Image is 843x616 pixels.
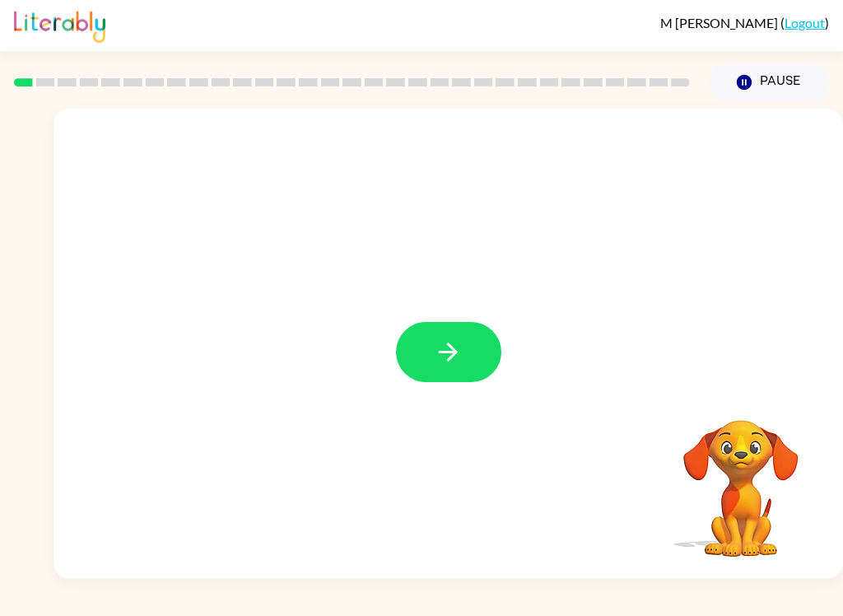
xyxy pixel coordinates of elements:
[660,15,780,30] span: M [PERSON_NAME]
[710,63,829,101] button: Pause
[660,15,829,30] div: ( )
[785,15,825,30] a: Logout
[659,394,823,559] video: Your browser must support playing .mp4 files to use Literably. Please try using another browser.
[14,7,105,43] img: Literably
